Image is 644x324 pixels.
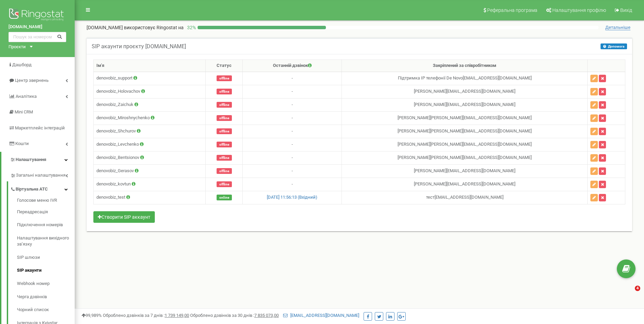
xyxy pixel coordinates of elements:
td: [PERSON_NAME] [EMAIL_ADDRESS][DOMAIN_NAME] [342,164,588,178]
span: offline [217,89,232,94]
span: Налаштування [16,157,46,162]
a: Webhook номер [17,277,75,290]
a: Підключення номерів [17,218,75,232]
span: 4 [635,286,640,291]
u: 1 739 149,00 [165,313,189,318]
span: Налаштування профілю [552,7,606,13]
a: [DATE] 11:56:13 (Вхідний) [267,195,317,200]
span: Mini CRM [15,109,33,114]
a: Налаштування вихідного зв’язку [17,232,75,251]
span: offline [217,181,232,187]
td: denovobiz_Miroshnychenko [94,111,206,125]
td: - [243,164,342,178]
a: Налаштування [1,152,75,168]
td: denovobiz_Bentsionov [94,151,206,164]
a: SIP шлюзи [17,251,75,264]
a: Віртуальна АТС [10,181,75,195]
td: denovobiz_support [94,72,206,85]
td: - [243,178,342,191]
span: online [217,195,232,200]
a: Голосове меню IVR [17,197,75,205]
th: Останній дзвінок [243,60,342,72]
td: - [243,85,342,98]
span: offline [217,128,232,134]
input: Пошук за номером [8,32,66,42]
span: Оброблено дзвінків за 7 днів : [103,313,189,318]
td: denovobiz_kovtun [94,178,206,191]
td: - [243,138,342,151]
span: Загальні налаштування [16,172,66,179]
td: [PERSON_NAME] [PERSON_NAME][EMAIL_ADDRESS][DOMAIN_NAME] [342,125,588,138]
td: - [243,125,342,138]
span: Маркетплейс інтеграцій [15,125,65,130]
td: [PERSON_NAME] [EMAIL_ADDRESS][DOMAIN_NAME] [342,85,588,98]
span: Аналiтика [16,94,37,99]
h5: SIP акаунти проєкту [DOMAIN_NAME] [92,43,186,50]
td: denovobiz_Gerasov [94,164,206,178]
p: [DOMAIN_NAME] [87,24,184,31]
a: [DOMAIN_NAME] [8,24,66,30]
span: offline [217,168,232,174]
a: Загальні налаштування [10,167,75,181]
a: SIP акаунти [17,264,75,277]
td: denovobiz_Shchurov [94,125,206,138]
span: offline [217,142,232,147]
span: offline [217,155,232,161]
th: Ім'я [94,60,206,72]
span: Дашборд [12,62,32,67]
a: Чорний список [17,303,75,317]
span: Реферальна програма [487,7,537,13]
td: [PERSON_NAME] [PERSON_NAME][EMAIL_ADDRESS][DOMAIN_NAME] [342,151,588,164]
u: 7 835 073,00 [254,313,279,318]
span: використовує Ringostat на [124,25,184,30]
span: offline [217,75,232,81]
td: [PERSON_NAME] [EMAIL_ADDRESS][DOMAIN_NAME] [342,178,588,191]
span: Детальніше [605,25,630,30]
td: - [243,98,342,111]
span: Вихід [620,7,632,13]
td: denovobiz_Zaichuk [94,98,206,111]
button: Допомога [601,43,627,49]
td: denovobiz_test [94,191,206,204]
a: Переадресація [17,205,75,219]
td: - [243,111,342,125]
td: - [243,72,342,85]
a: Черга дзвінків [17,290,75,304]
td: [PERSON_NAME] [EMAIL_ADDRESS][DOMAIN_NAME] [342,98,588,111]
span: Центр звернень [15,78,49,83]
td: Підтримка IP телефонії De Novo [EMAIL_ADDRESS][DOMAIN_NAME] [342,72,588,85]
button: Створити SIP аккаунт [93,211,155,223]
td: [PERSON_NAME] [PERSON_NAME][EMAIL_ADDRESS][DOMAIN_NAME] [342,111,588,125]
span: 99,989% [81,313,102,318]
span: offline [217,115,232,121]
p: 32 % [184,24,198,31]
a: [EMAIL_ADDRESS][DOMAIN_NAME] [283,313,359,318]
th: Закріплений за співробітником [342,60,588,72]
span: Оброблено дзвінків за 30 днів : [190,313,279,318]
span: offline [217,102,232,108]
td: - [243,151,342,164]
iframe: Intercom live chat [621,286,637,302]
span: Віртуальна АТС [16,186,48,193]
img: Ringostat logo [8,7,66,24]
span: Кошти [15,141,29,146]
th: Статус [206,60,243,72]
td: denovobiz_Levchenko [94,138,206,151]
div: Проєкти [8,44,26,50]
td: тест [EMAIL_ADDRESS][DOMAIN_NAME] [342,191,588,204]
td: denovobiz_Holovachov [94,85,206,98]
td: [PERSON_NAME] [PERSON_NAME][EMAIL_ADDRESS][DOMAIN_NAME] [342,138,588,151]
